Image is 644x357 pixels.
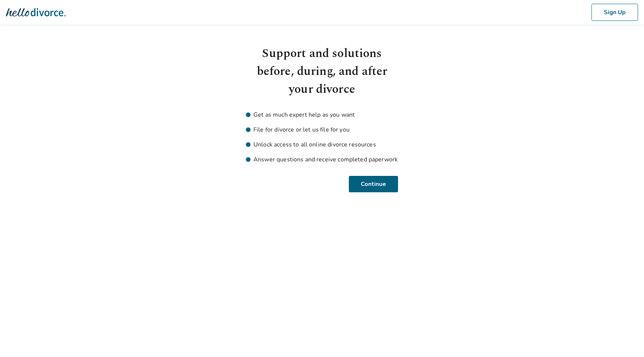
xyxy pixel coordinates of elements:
li: Unlock access to all online divorce resources [246,140,398,149]
li: Get as much expert help as you want [246,110,398,119]
button: Sign Up [591,4,638,21]
button: Continue [350,176,398,192]
img: Hello Divorce Logo [6,5,66,20]
h1: Support and solutions before, during, and after your divorce [246,45,398,98]
li: Answer questions and receive completed paperwork [246,155,398,164]
li: File for divorce or let us file for you [246,125,398,134]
